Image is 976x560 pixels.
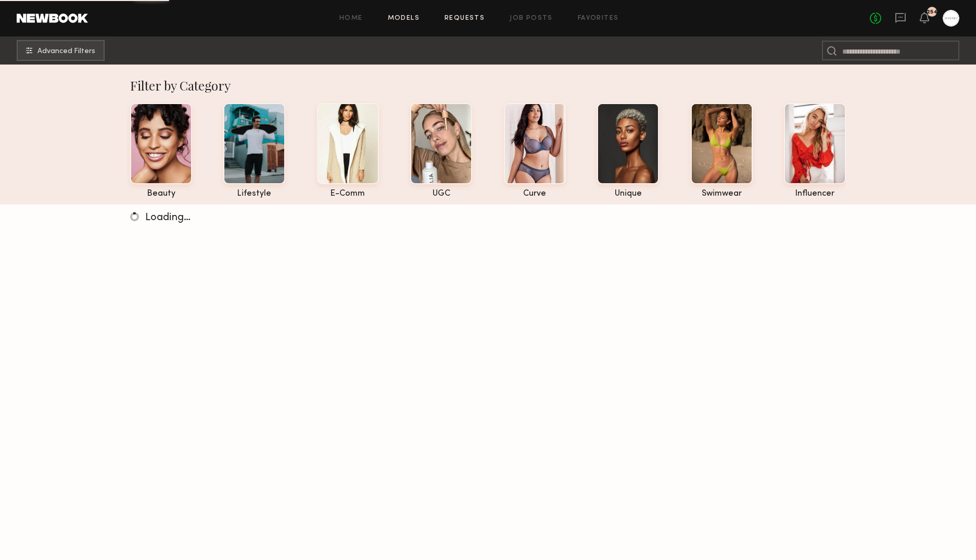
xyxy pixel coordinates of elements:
a: Requests [445,15,485,22]
a: Home [339,15,363,22]
button: Advanced Filters [17,40,105,61]
div: lifestyle [223,189,285,198]
div: UGC [410,189,472,198]
a: Job Posts [510,15,553,22]
div: curve [504,189,566,198]
span: Loading… [145,213,191,223]
div: 254 [927,9,937,15]
div: unique [597,189,659,198]
div: Filter by Category [130,77,846,94]
div: e-comm [317,189,379,198]
div: swimwear [691,189,753,198]
span: Advanced Filters [37,48,95,55]
a: Favorites [578,15,619,22]
div: beauty [130,189,192,198]
div: influencer [784,189,846,198]
a: Models [388,15,420,22]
